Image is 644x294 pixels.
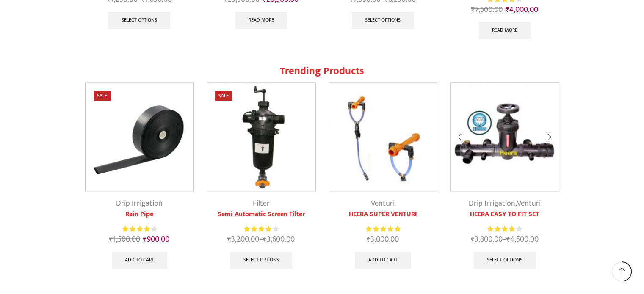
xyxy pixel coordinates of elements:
a: HEERA SUPER VENTURI [329,209,438,220]
a: Select options for “Semi Automatic Screen Filter” [230,252,292,269]
span: ₹ [471,3,475,16]
span: – [450,234,559,245]
a: Read more about “Heera Brush Cutter” [235,12,287,29]
a: Rain Pipe [85,209,194,220]
a: Select options for “Heera Rain Gun Complete Set (1.25")” [352,12,414,29]
div: Rated 4.13 out of 5 [122,225,157,234]
span: Sale [215,91,232,101]
span: ₹ [506,3,509,16]
a: Read more about “Heera Gold Double Motor with Lithium Battery” [479,22,531,39]
img: Heera Rain Pipe [86,83,194,191]
a: HEERA EASY TO FIT SET [450,209,559,220]
span: ₹ [143,233,147,246]
span: ₹ [109,233,113,246]
span: Sale [94,91,111,101]
bdi: 3,200.00 [227,233,259,246]
span: Rated out of 5 [122,225,151,234]
div: Rated 3.83 out of 5 [487,225,522,234]
span: ₹ [227,233,231,246]
a: Semi Automatic Screen Filter [207,209,316,220]
bdi: 3,600.00 [263,233,295,246]
span: Rated out of 5 [244,225,271,234]
div: Rated 5.00 out of 5 [366,225,400,234]
a: Select options for “HEERA EASY TO FIT SET” [474,252,536,269]
a: Filter [253,197,270,210]
a: Venturi [517,197,541,210]
a: Add to cart: “HEERA SUPER VENTURI” [355,252,411,269]
bdi: 4,500.00 [506,233,539,246]
bdi: 4,000.00 [506,3,538,16]
bdi: 7,500.00 [471,3,503,16]
a: Select options for “Heera Inline Drip Lateral” [108,12,170,29]
a: Drip Irrigation [116,197,163,210]
a: Drip Irrigation [469,197,515,210]
span: ₹ [367,233,370,246]
span: ₹ [471,233,475,246]
span: ₹ [506,233,510,246]
div: Rated 3.92 out of 5 [244,225,278,234]
bdi: 1,500.00 [109,233,140,246]
bdi: 900.00 [143,233,169,246]
span: Trending Products [280,63,364,80]
bdi: 3,000.00 [367,233,399,246]
a: Venturi [371,197,395,210]
span: – [207,234,316,245]
a: Add to cart: “Rain Pipe” [112,252,167,269]
span: Rated out of 5 [487,225,514,234]
img: Heera Easy To Fit Set [451,83,559,191]
span: Rated out of 5 [366,225,400,234]
img: Semi Automatic Screen Filter [207,83,315,191]
bdi: 3,800.00 [471,233,503,246]
img: Heera Super Venturi [329,83,437,191]
span: ₹ [263,233,267,246]
div: , [450,198,559,209]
